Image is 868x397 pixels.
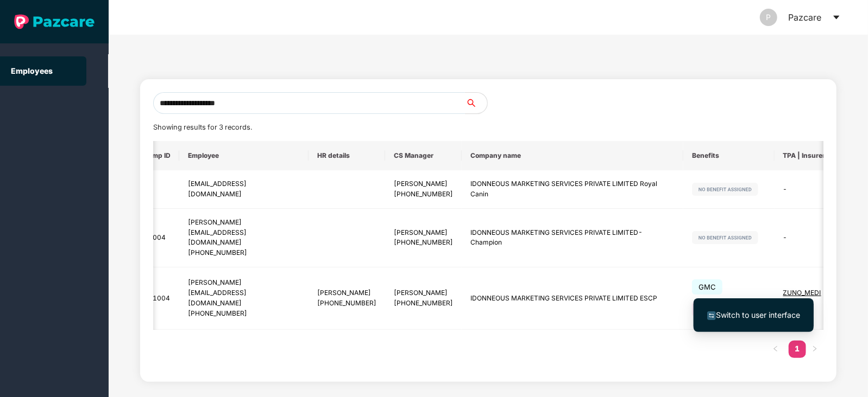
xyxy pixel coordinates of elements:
[394,189,453,200] div: [PHONE_NUMBER]
[772,345,779,352] span: left
[140,267,179,330] td: 01004
[140,170,179,209] td: -
[692,279,722,294] span: GMC
[716,310,800,319] span: Switch to user interface
[188,288,300,309] div: [EMAIL_ADDRESS][DOMAIN_NAME]
[806,341,823,358] li: Next Page
[394,228,453,238] div: [PERSON_NAME]
[462,170,683,209] td: IDONNEOUS MARKETING SERVICES PRIVATE LIMITED Royal Canin
[465,92,488,114] button: search
[317,298,376,309] div: [PHONE_NUMBER]
[317,288,376,298] div: [PERSON_NAME]
[179,141,309,170] th: Employee
[462,267,683,330] td: IDONNEOUS MARKETING SERVICES PRIVATE LIMITED ESCP
[188,278,300,288] div: [PERSON_NAME]
[188,217,300,228] div: [PERSON_NAME]
[767,341,784,358] li: Previous Page
[188,179,300,200] div: [EMAIL_ADDRESS][DOMAIN_NAME]
[812,345,818,352] span: right
[789,341,806,357] a: 1
[806,341,823,358] button: right
[783,184,829,195] div: -
[692,183,758,196] img: svg+xml;base64,PHN2ZyB4bWxucz0iaHR0cDovL3d3dy53My5vcmcvMjAwMC9zdmciIHdpZHRoPSIxMjIiIGhlaWdodD0iMj...
[462,209,683,267] td: IDONNEOUS MARKETING SERVICES PRIVATE LIMITED- Champion
[766,9,771,26] span: P
[789,341,806,358] li: 1
[394,298,453,309] div: [PHONE_NUMBER]
[394,179,453,189] div: [PERSON_NAME]
[188,309,300,319] div: [PHONE_NUMBER]
[775,141,838,170] th: TPA | Insurer
[707,311,716,320] img: svg+xml;base64,PHN2ZyB4bWxucz0iaHR0cDovL3d3dy53My5vcmcvMjAwMC9zdmciIHdpZHRoPSIxNiIgaGVpZ2h0PSIxNi...
[140,209,179,267] td: 1004
[188,248,300,258] div: [PHONE_NUMBER]
[832,13,841,22] span: caret-down
[309,141,385,170] th: HR details
[153,123,252,131] span: Showing results for 3 records.
[465,99,487,107] span: search
[385,141,462,170] th: CS Manager
[11,66,53,75] a: Employees
[692,231,758,244] img: svg+xml;base64,PHN2ZyB4bWxucz0iaHR0cDovL3d3dy53My5vcmcvMjAwMC9zdmciIHdpZHRoPSIxMjIiIGhlaWdodD0iMj...
[767,341,784,358] button: left
[140,141,179,170] th: Emp ID
[394,288,453,298] div: [PERSON_NAME]
[783,233,829,243] div: -
[783,289,821,297] span: ZUNO_MEDI
[462,141,683,170] th: Company name
[683,141,775,170] th: Benefits
[188,228,300,248] div: [EMAIL_ADDRESS][DOMAIN_NAME]
[394,238,453,248] div: [PHONE_NUMBER]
